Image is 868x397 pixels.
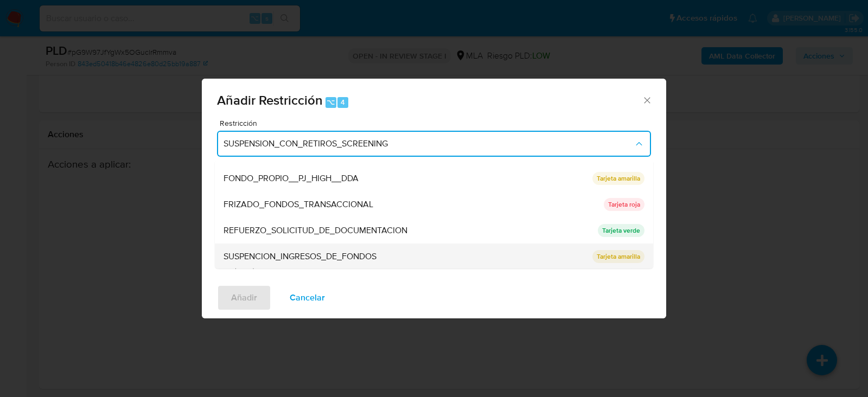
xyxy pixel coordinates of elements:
span: Restricción [220,119,654,127]
p: Tarjeta amarilla [592,172,644,185]
span: Añadir Restricción [217,91,323,110]
p: Tarjeta verde [598,224,644,237]
span: Campo requerido [220,262,434,270]
span: 4 [341,97,345,107]
span: REFUERZO_SOLICITUD_DE_DOCUMENTACION [224,225,407,236]
p: Tarjeta amarilla [592,250,644,263]
button: Restriction [217,131,651,157]
span: SUSPENSION_CON_RETIROS_SCREENING [224,138,634,149]
span: ⌥ [327,97,335,107]
span: FONDO_PROPIO__PJ_HIGH__DDA [224,173,359,184]
button: Cerrar ventana [642,95,652,105]
span: FRIZADO_FONDOS_TRANSACCIONAL [224,199,373,210]
span: Cancelar [290,286,325,310]
button: Cancelar [276,285,339,311]
p: Tarjeta roja [604,198,644,211]
span: SUSPENCION_INGRESOS_DE_FONDOS [224,251,376,262]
